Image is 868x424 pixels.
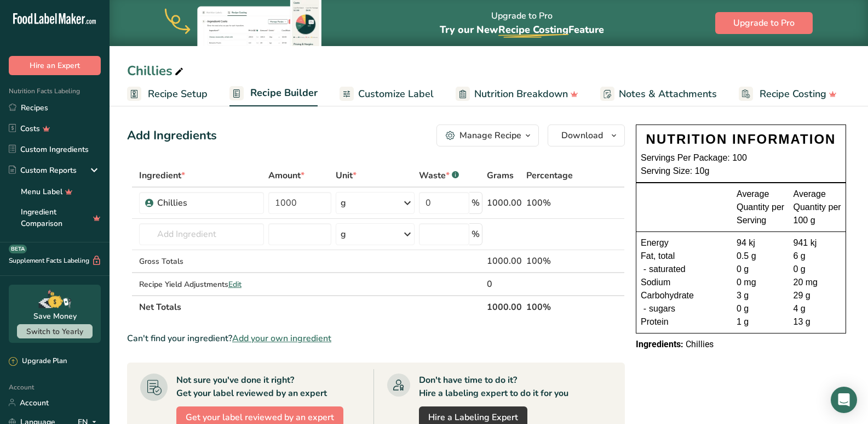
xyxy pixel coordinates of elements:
span: Ingredient [139,169,185,182]
input: Add Ingredient [139,223,265,245]
div: Open Intercom Messenger [831,387,857,413]
span: Energy [641,236,669,250]
button: Download [548,125,625,146]
span: Nutrition Breakdown [474,87,568,101]
a: Notes & Attachments [600,82,717,106]
div: Add Ingredients [127,127,217,145]
div: 4 g [794,302,842,315]
span: Edit [228,279,242,290]
span: Chillies [686,339,714,349]
span: Try our New Feature [440,23,604,36]
button: Switch to Yearly [17,324,93,338]
button: Hire an Expert [9,56,101,75]
div: BETA [9,245,27,253]
span: Ingredients: [636,339,683,349]
div: g [341,228,346,241]
div: 1000.00 [487,255,522,268]
th: 100% [524,295,575,318]
div: 13 g [794,315,842,329]
div: Average Quantity per Serving [737,188,785,227]
div: 100% [526,255,573,268]
span: Protein [641,315,669,329]
div: 94 kj [737,236,785,250]
div: - [641,263,649,276]
div: Average Quantity per 100 g [794,188,842,227]
a: Recipe Setup [127,82,208,106]
div: 0 g [794,263,842,276]
span: Notes & Attachments [619,87,717,101]
div: 0.5 g [737,250,785,263]
div: Chillies [127,61,186,81]
div: Manage Recipe [459,129,521,142]
span: Customize Label [358,87,434,101]
div: Save Money [33,310,77,322]
span: Recipe Costing [498,23,568,36]
span: sugars [649,302,675,315]
th: 1000.00 [485,295,524,318]
div: Can't find your ingredient? [127,332,625,345]
div: 20 mg [794,276,842,289]
div: Don't have time to do it? Hire a labeling expert to do it for you [419,374,568,400]
th: Net Totals [137,295,485,318]
div: Upgrade Plan [9,356,67,367]
div: Servings Per Package: 100 [641,151,841,165]
span: Carbohydrate [641,289,694,302]
div: Custom Reports [9,165,77,176]
span: Switch to Yearly [26,326,83,337]
button: Manage Recipe [436,125,539,146]
a: Customize Label [340,82,434,106]
span: Add your own ingredient [232,332,331,345]
span: Recipe Costing [760,87,826,101]
div: Serving Size: 10g [641,165,841,178]
div: 6 g [794,250,842,263]
div: Recipe Yield Adjustments [139,279,265,290]
span: Amount [268,169,304,182]
div: g [341,196,346,210]
span: Unit [336,169,357,182]
div: - [641,302,649,315]
div: 0 [487,278,522,291]
div: NUTRITION INFORMATION [641,129,841,149]
span: Grams [487,169,514,182]
div: 0 g [737,263,785,276]
a: Recipe Builder [229,81,318,107]
span: Sodium [641,276,670,289]
div: 0 g [737,302,785,315]
span: Percentage [526,169,573,182]
div: 3 g [737,289,785,302]
div: 0 mg [737,276,785,289]
span: Get your label reviewed by an expert [186,411,334,424]
div: 1000.00 [487,196,522,210]
span: saturated [649,263,686,276]
span: Recipe Builder [250,86,318,100]
div: 100% [526,196,573,210]
a: Nutrition Breakdown [456,82,578,106]
div: 941 kj [794,236,842,250]
div: 29 g [794,289,842,302]
div: Chillies [157,196,258,210]
div: Gross Totals [139,256,265,267]
div: Not sure you've done it right? Get your label reviewed by an expert [176,374,327,400]
div: 1 g [737,315,785,329]
div: Waste [419,169,459,182]
button: Upgrade to Pro [715,12,813,34]
span: Fat, total [641,250,675,263]
a: Recipe Costing [739,82,837,106]
span: Recipe Setup [148,87,208,101]
span: Upgrade to Pro [733,16,795,30]
div: Upgrade to Pro [440,1,604,46]
span: Download [561,129,603,142]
